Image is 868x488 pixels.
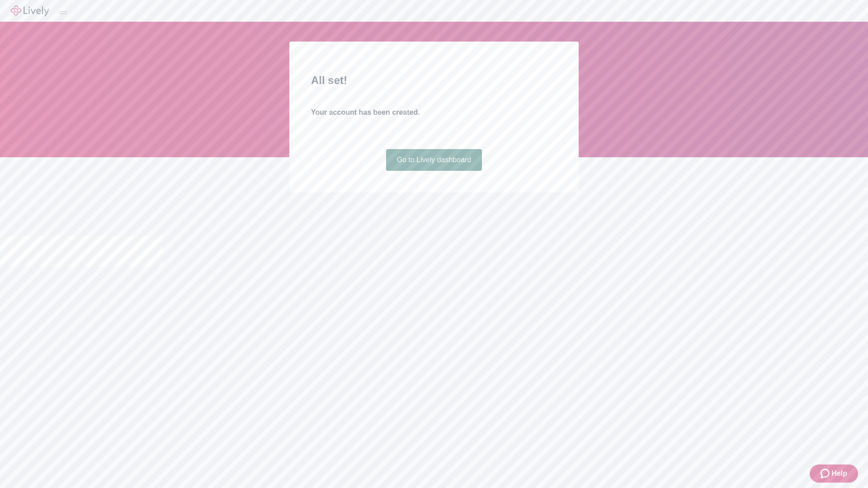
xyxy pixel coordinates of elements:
[11,5,49,16] img: Lively
[311,72,557,89] h2: All set!
[386,149,482,171] a: Go to Lively dashboard
[311,107,557,118] h4: Your account has been created.
[831,468,847,479] span: Help
[810,465,858,483] button: Zendesk support iconHelp
[821,468,831,479] svg: Zendesk support icon
[60,11,67,14] button: Log out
